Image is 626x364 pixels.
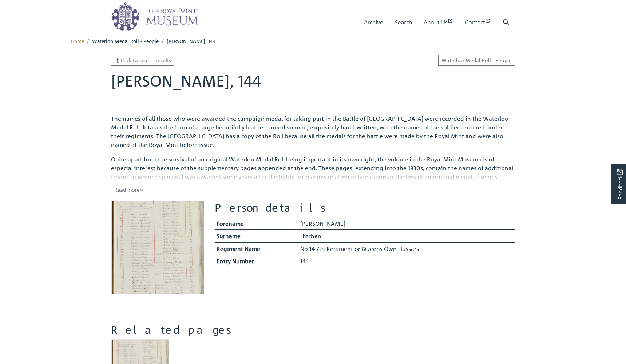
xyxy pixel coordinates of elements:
[167,37,216,44] span: [PERSON_NAME], 144
[111,201,204,294] img: Hitchen, John, 144
[395,12,412,33] a: Search
[111,323,515,336] h2: Related pages
[71,37,84,44] a: Home
[111,72,515,97] h1: [PERSON_NAME], 144
[111,156,513,198] span: Quite apart from the survival of an original Waterloo Medal Roll being important in its own right...
[215,230,298,243] th: Surname
[215,242,298,255] th: Regiment Name
[111,55,174,66] a: Back to search results
[298,230,515,243] td: Hitchen
[465,12,491,33] a: Contact
[114,186,144,193] span: Read more
[438,55,515,66] a: Waterloo Medal Roll - People
[215,217,298,230] th: Forename
[215,201,515,214] h2: Person details
[92,37,159,44] span: Waterloo Medal Roll - People
[215,255,298,267] th: Entry Number
[111,2,198,31] img: logo_wide.png
[111,184,147,195] button: Read all of the content
[364,12,383,33] a: Archive
[611,164,626,204] a: Would you like to provide feedback?
[298,217,515,230] td: [PERSON_NAME]
[424,12,453,33] a: About Us
[111,115,508,148] span: The names of all those who were awarded the campaign medal for taking part in the Battle of [GEOG...
[298,242,515,255] td: No 14 7th Regiment or Queens Own Hussars
[298,255,515,267] td: 144
[615,169,624,200] span: Feedback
